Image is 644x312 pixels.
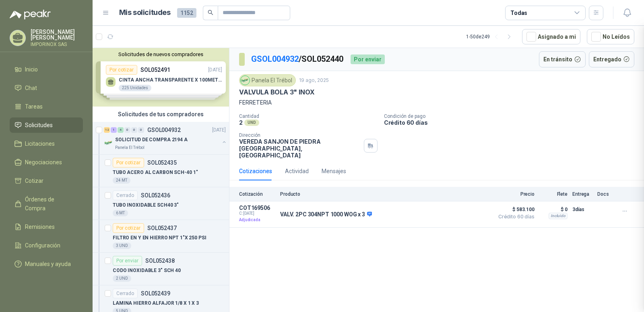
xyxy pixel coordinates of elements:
[10,99,83,114] a: Tareas
[10,136,83,151] a: Licitaciones
[25,139,55,148] span: Licitaciones
[10,62,83,77] a: Inicio
[510,8,527,17] div: Todas
[208,10,213,15] span: search
[25,176,43,185] span: Cotizar
[10,238,83,253] a: Configuración
[25,84,37,92] span: Chat
[25,260,71,268] span: Manuales y ayuda
[10,80,83,96] a: Chat
[25,241,60,250] span: Configuración
[10,192,83,216] a: Órdenes de Compra
[10,117,83,133] a: Solicitudes
[31,29,83,40] p: [PERSON_NAME] [PERSON_NAME]
[10,173,83,188] a: Cotizar
[25,65,38,74] span: Inicio
[25,158,62,167] span: Negociaciones
[25,195,75,213] span: Órdenes de Compra
[119,7,171,19] h1: Mis solicitudes
[10,10,51,19] img: Logo peakr
[10,256,83,272] a: Manuales y ayuda
[31,42,83,47] p: IMPORINOX SAS
[10,219,83,235] a: Remisiones
[25,102,43,111] span: Tareas
[25,121,53,130] span: Solicitudes
[177,8,196,18] span: 1152
[25,222,55,231] span: Remisiones
[10,155,83,170] a: Negociaciones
